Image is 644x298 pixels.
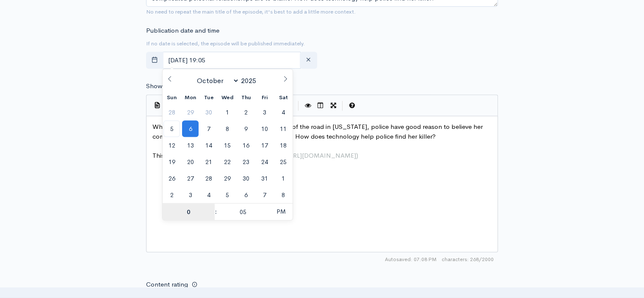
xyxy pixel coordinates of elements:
span: October 19, 2025 [163,153,180,170]
span: October 25, 2025 [275,153,292,170]
label: Show notes [146,81,180,91]
span: October 20, 2025 [182,153,199,170]
span: Wed [218,95,237,100]
button: clear [300,52,317,69]
i: | [342,101,343,111]
i: | [298,101,299,111]
span: Autosaved: 07:08 PM [385,256,437,263]
span: Click to toggle [269,203,293,220]
span: November 4, 2025 [201,187,217,203]
small: No need to repeat the main title of the episode, it's best to add a little more context. [146,8,356,15]
span: October 17, 2025 [257,137,273,153]
button: toggle [146,52,163,69]
span: Mon [181,95,199,100]
button: Insert Show Notes Template [151,99,163,111]
span: [URL][DOMAIN_NAME] [287,151,356,159]
span: October 1, 2025 [219,104,236,120]
span: October 27, 2025 [182,170,199,187]
button: Toggle Preview [301,99,314,112]
span: October 6, 2025 [182,120,199,137]
span: October 14, 2025 [201,137,217,153]
span: October 11, 2025 [275,120,292,137]
label: Content rating [146,276,188,293]
span: October 21, 2025 [201,153,217,170]
span: October 31, 2025 [257,170,273,187]
span: October 15, 2025 [219,137,236,153]
span: November 1, 2025 [275,170,292,187]
span: October 16, 2025 [238,137,254,153]
label: Publication date and time [146,26,219,36]
span: Fri [255,95,274,100]
span: October 13, 2025 [182,137,199,153]
span: November 2, 2025 [163,187,180,203]
span: : [215,203,217,220]
span: October 10, 2025 [257,120,273,137]
span: October 5, 2025 [163,120,180,137]
input: Hour [163,203,215,220]
span: October 28, 2025 [201,170,217,187]
span: Tue [199,95,218,100]
span: October 29, 2025 [219,170,236,187]
small: If no date is selected, the episode will be published immediately. [146,40,305,47]
span: November 3, 2025 [182,187,199,203]
span: October 30, 2025 [238,170,254,187]
span: October 24, 2025 [257,153,273,170]
span: October 3, 2025 [257,104,273,120]
span: October 4, 2025 [275,104,292,120]
span: October 12, 2025 [163,137,180,153]
span: 268/2000 [442,256,494,263]
span: September 28, 2025 [163,104,180,120]
span: Sat [274,95,293,100]
input: Year [239,76,262,85]
button: Toggle Side by Side [314,99,327,112]
span: October 7, 2025 [201,120,217,137]
span: November 7, 2025 [257,187,273,203]
span: October 9, 2025 [238,120,254,137]
span: October 18, 2025 [275,137,292,153]
span: October 2, 2025 [238,104,254,120]
span: Thu [237,95,255,100]
span: September 30, 2025 [201,104,217,120]
input: Minute [217,203,269,220]
span: September 29, 2025 [182,104,199,120]
span: When a single mom is gunned down on the side of the road in [US_STATE], police have good reason t... [152,123,484,140]
span: Sun [163,95,181,100]
span: ) [356,151,358,159]
select: Month [193,76,239,86]
span: November 6, 2025 [238,187,254,203]
button: Toggle Fullscreen [327,99,340,112]
span: November 5, 2025 [219,187,236,203]
span: October 8, 2025 [219,120,236,137]
span: This podcast is hosted by [152,151,358,159]
span: October 23, 2025 [238,153,254,170]
span: November 8, 2025 [275,187,292,203]
button: Markdown Guide [345,99,358,112]
span: October 26, 2025 [163,170,180,187]
span: October 22, 2025 [219,153,236,170]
